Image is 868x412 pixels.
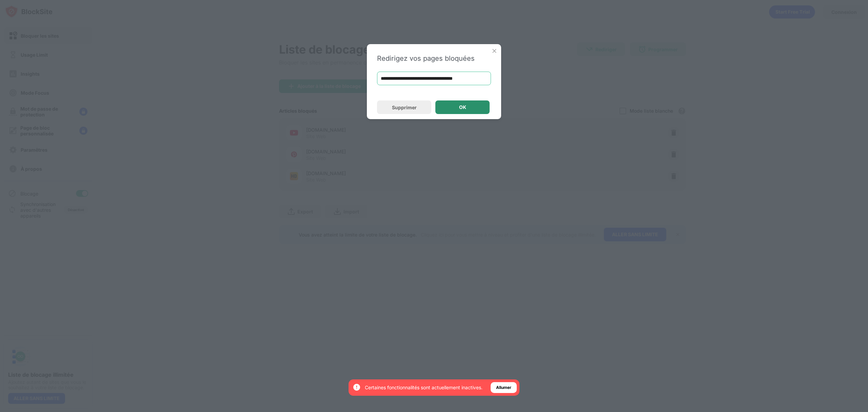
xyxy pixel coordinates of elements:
div: Redirigez vos pages bloquées [377,54,491,62]
img: error-circle-white.svg [353,383,361,391]
div: OK [459,105,466,110]
div: Certaines fonctionnalités sont actuellement inactives. [365,384,482,391]
div: Allumer [496,384,511,391]
img: x-button.svg [491,48,498,54]
div: Supprimer [392,105,417,110]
